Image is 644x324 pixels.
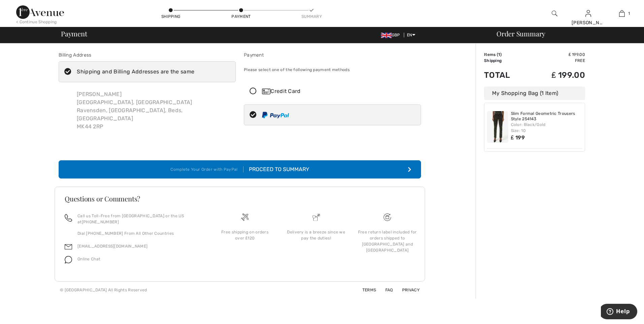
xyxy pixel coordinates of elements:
span: 1 [498,52,500,57]
span: GBP [381,33,403,37]
div: Please select one of the following payment methods [244,61,421,78]
a: [PHONE_NUMBER] [82,220,119,224]
img: PayPal [262,112,289,118]
div: Credit Card [262,87,416,95]
div: Free return label included for orders shipped to [GEOGRAPHIC_DATA] and [GEOGRAPHIC_DATA] [357,229,418,253]
div: Shipping [161,13,181,20]
img: UK Pound [381,33,392,38]
img: search the website [552,9,557,18]
span: 1 [628,10,630,17]
div: Shipping and Billing Addresses are the same [77,68,194,76]
a: [EMAIL_ADDRESS][DOMAIN_NAME] [77,244,148,249]
a: Sign In [585,10,591,17]
iframe: Opens a widget where you can find more information [601,304,637,321]
div: [PERSON_NAME] [572,19,605,26]
div: Summary [301,13,322,20]
div: Order Summary [488,30,640,37]
p: Call us Toll-Free from [GEOGRAPHIC_DATA] or the US at [77,213,201,225]
a: Privacy [394,288,420,292]
div: Payment [231,13,251,20]
a: 1 [605,9,638,18]
div: [PERSON_NAME] [GEOGRAPHIC_DATA], [GEOGRAPHIC_DATA] Ravensden, [GEOGRAPHIC_DATA], Beds, [GEOGRAPHI... [71,85,236,136]
div: < Continue Shopping [16,19,57,25]
div: Free shipping on orders over ₤120 [215,229,275,241]
td: Items ( ) [484,52,528,58]
td: Free [528,58,585,64]
div: Billing Address [59,52,236,59]
img: My Bag [619,9,625,18]
a: Terms [354,288,376,292]
td: Total [484,64,528,87]
span: ₤ 199 [511,134,525,141]
div: Payment [244,52,421,59]
div: © [GEOGRAPHIC_DATA] All Rights Reserved [60,287,147,293]
span: EN [407,33,415,37]
td: ₤ 199.00 [528,52,585,58]
img: Free shipping on orders over &#8356;120 [241,214,249,221]
button: Complete Your Order with PayPal Proceed to Summary [59,160,421,179]
div: My Shopping Bag (1 Item) [484,87,585,100]
div: Color: Black/Gold Size: 10 [511,122,582,134]
div: Delivery is a breeze since we pay the duties! [286,229,347,241]
h3: Questions or Comments? [65,195,415,202]
img: Delivery is a breeze since we pay the duties! [313,214,320,221]
img: call [65,214,72,222]
td: ₤ 199.00 [528,64,585,87]
div: Proceed to Summary [244,165,309,173]
div: Complete Your Order with PayPal [170,166,243,172]
img: email [65,243,72,251]
td: Shipping [484,58,528,64]
p: Dial [PHONE_NUMBER] From All Other Countries [77,230,201,236]
a: FAQ [377,288,393,292]
img: chat [65,256,72,263]
img: Credit Card [262,89,270,94]
img: Free shipping on orders over &#8356;120 [384,214,391,221]
img: Slim Formal Geometric Trousers Style 254143 [487,111,508,143]
img: My Info [585,9,591,18]
img: 1ère Avenue [16,5,64,19]
span: Payment [61,30,87,37]
a: Slim Formal Geometric Trousers Style 254143 [511,111,582,122]
span: Online Chat [77,257,100,261]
